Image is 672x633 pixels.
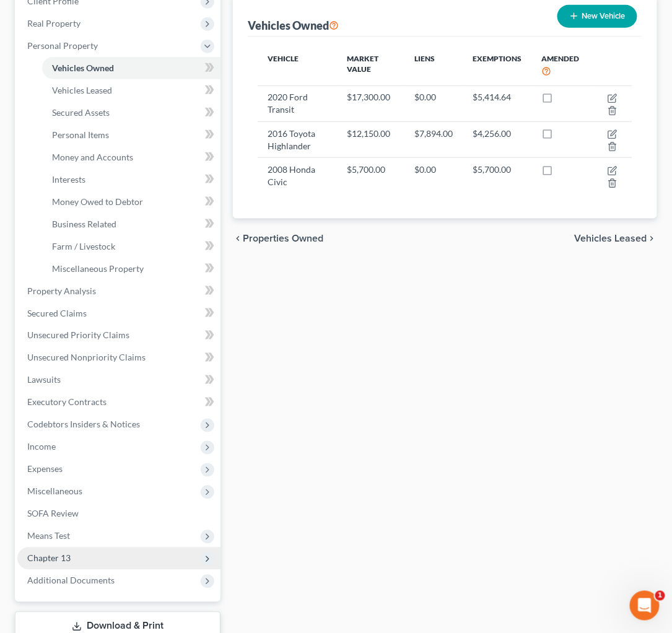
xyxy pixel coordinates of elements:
[52,152,133,162] span: Money and Accounts
[248,18,339,33] div: Vehicles Owned
[27,397,107,408] span: Executory Contracts
[27,18,81,28] span: Real Property
[233,234,323,243] button: chevron_left Properties Owned
[557,5,637,28] button: New Vehicle
[27,442,56,452] span: Income
[27,286,96,296] span: Property Analysis
[42,258,220,280] a: Miscellaneous Property
[532,46,593,85] th: Amended
[463,158,532,194] td: $5,700.00
[42,124,220,146] a: Personal Items
[42,168,220,191] a: Interests
[42,57,220,79] a: Vehicles Owned
[17,369,220,391] a: Lawsuits
[17,280,220,302] a: Property Analysis
[17,503,220,525] a: SOFA Review
[258,158,337,194] td: 2008 Honda Civic
[630,591,660,621] iframe: Intercom live chat
[42,146,220,168] a: Money and Accounts
[27,330,129,341] span: Unsecured Priority Claims
[17,325,220,347] a: Unsecured Priority Claims
[27,352,146,363] span: Unsecured Nonpriority Claims
[463,85,532,121] td: $5,414.64
[27,375,61,385] span: Lawsuits
[27,40,98,51] span: Personal Property
[27,464,63,474] span: Expenses
[42,213,220,235] a: Business Related
[575,234,647,243] span: Vehicles Leased
[42,235,220,258] a: Farm / Livestock
[647,234,657,243] i: chevron_right
[655,591,665,601] span: 1
[42,102,220,124] a: Secured Assets
[52,196,143,207] span: Money Owed to Debtor
[405,122,463,158] td: $7,894.00
[463,122,532,158] td: $4,256.00
[52,174,85,185] span: Interests
[258,122,337,158] td: 2016 Toyota Highlander
[42,79,220,102] a: Vehicles Leased
[405,85,463,121] td: $0.00
[338,158,405,194] td: $5,700.00
[52,219,116,229] span: Business Related
[52,241,115,251] span: Farm / Livestock
[27,308,87,318] span: Secured Claims
[338,122,405,158] td: $12,150.00
[27,531,70,541] span: Means Test
[243,234,323,243] span: Properties Owned
[463,46,532,85] th: Exemptions
[52,85,112,95] span: Vehicles Leased
[52,129,109,140] span: Personal Items
[17,302,220,325] a: Secured Claims
[17,391,220,414] a: Executory Contracts
[338,46,405,85] th: Market Value
[42,191,220,213] a: Money Owed to Debtor
[27,419,140,430] span: Codebtors Insiders & Notices
[52,63,114,73] span: Vehicles Owned
[27,553,71,564] span: Chapter 13
[27,575,115,586] span: Additional Documents
[405,46,463,85] th: Liens
[52,263,144,274] span: Miscellaneous Property
[27,509,79,519] span: SOFA Review
[258,46,337,85] th: Vehicle
[405,158,463,194] td: $0.00
[17,347,220,369] a: Unsecured Nonpriority Claims
[575,234,657,243] button: Vehicles Leased chevron_right
[27,486,82,497] span: Miscellaneous
[52,107,110,118] span: Secured Assets
[233,234,243,243] i: chevron_left
[258,85,337,121] td: 2020 Ford Transit
[338,85,405,121] td: $17,300.00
